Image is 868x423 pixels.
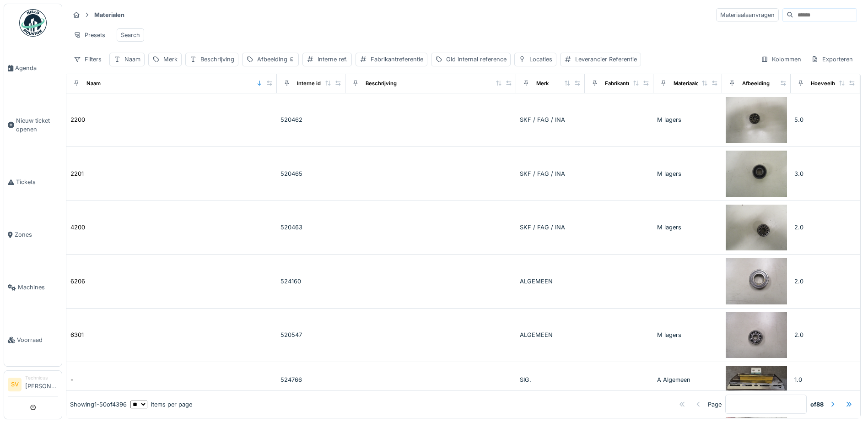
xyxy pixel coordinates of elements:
span: Machines [18,283,58,292]
div: Naam [86,80,101,87]
div: SIG. [520,375,581,384]
img: 6301 [726,312,787,358]
div: Beschrijving [366,80,397,87]
div: 2200 [70,115,85,124]
img: 2200 [726,97,787,143]
li: [PERSON_NAME] [25,374,58,394]
div: 520463 [280,223,342,232]
div: Old internal reference [446,55,507,64]
div: Technicus [25,374,58,381]
span: Agenda [15,64,58,72]
div: Filters [70,53,106,66]
div: Search [121,31,140,39]
div: M lagers [657,223,718,232]
img: Badge_color-CXgf-gQk.svg [19,9,47,37]
div: 5.0 [794,115,856,124]
div: ALGEMEEN [520,331,581,339]
div: 4200 [70,223,85,232]
img: 6206 [726,258,787,304]
strong: of 88 [810,400,824,409]
div: M lagers [657,115,718,124]
div: Locaties [529,55,552,64]
img: 4200 [726,205,787,251]
div: Showing 1 - 50 of 4396 [70,400,127,409]
div: Materiaalcategorie [674,80,720,87]
div: ALGEMEEN [520,277,581,286]
div: Leverancier Referentie [575,55,637,64]
img: 2201 [726,151,787,197]
div: Afbeelding [742,80,770,87]
a: Agenda [4,42,62,94]
span: Voorraad [17,336,58,344]
div: 1.0 [794,375,856,384]
div: Hoeveelheid [811,80,843,87]
li: SV [8,378,22,391]
div: Kolommen [757,53,805,66]
strong: Materialen [91,11,128,19]
div: 2.0 [794,223,856,232]
div: Fabrikantreferentie [605,80,652,87]
div: 520462 [280,115,342,124]
div: Beschrijving [200,55,234,64]
div: SKF / FAG / INA [520,169,581,178]
div: items per page [130,400,192,409]
div: 3.0 [794,169,856,178]
div: 2201 [70,169,84,178]
div: Page [708,400,722,409]
div: A Algemeen [657,375,718,384]
div: M lagers [657,331,718,339]
a: Machines [4,261,62,314]
div: 520547 [280,331,342,339]
a: SV Technicus[PERSON_NAME] [8,374,58,396]
a: Voorraad [4,314,62,366]
div: 524160 [280,277,342,286]
div: Interne identificator [297,80,346,87]
div: 520465 [280,169,342,178]
div: SKF / FAG / INA [520,115,581,124]
div: - [70,375,73,384]
span: Nieuw ticket openen [16,116,58,134]
div: Merk [536,80,549,87]
div: Fabrikantreferentie [371,55,423,64]
div: Interne ref. [318,55,348,64]
div: Afbeelding [257,55,295,64]
div: Naam [124,55,140,64]
div: 524766 [280,375,342,384]
div: Presets [70,28,109,42]
div: 2.0 [794,277,856,286]
div: 2.0 [794,331,856,339]
a: Nieuw ticket openen [4,94,62,156]
span: Zones [15,230,58,239]
img: - [726,366,787,394]
a: Tickets [4,156,62,208]
div: 6206 [70,277,85,286]
div: 6301 [70,331,84,339]
div: Materiaalaanvragen [716,8,779,22]
span: Tickets [16,178,58,186]
div: Merk [163,55,178,64]
div: SKF / FAG / INA [520,223,581,232]
div: Exporteren [807,53,857,66]
a: Zones [4,208,62,261]
div: M lagers [657,169,718,178]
